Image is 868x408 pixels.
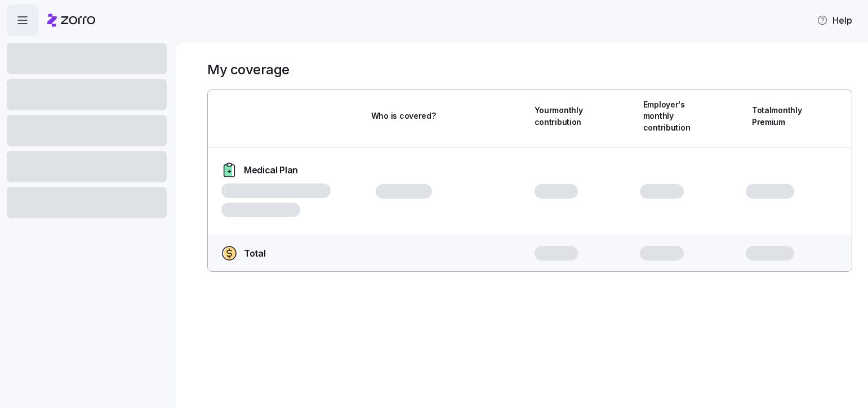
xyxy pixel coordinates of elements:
span: Employer's monthly contribution [643,99,691,133]
span: Total monthly Premium [752,105,802,128]
span: Help [817,14,852,27]
span: Total [244,246,265,261]
h1: My coverage [207,61,290,78]
span: Your monthly contribution [535,105,583,128]
span: Medical Plan [244,163,298,177]
span: Who is covered? [371,110,436,122]
button: Help [808,9,861,32]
